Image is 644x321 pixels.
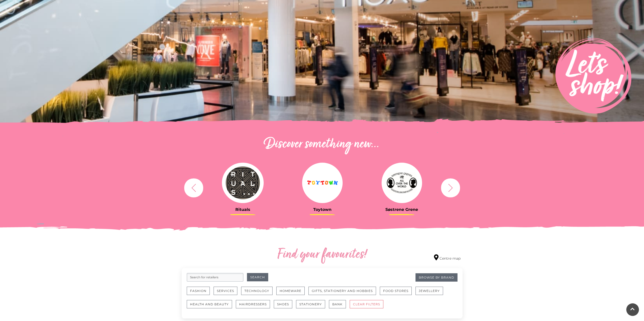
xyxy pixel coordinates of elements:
a: Jewellery [416,287,447,300]
a: Gifts, Stationery and Hobbies [308,287,380,300]
a: Homeware [276,287,308,300]
a: Browse By Brand [416,273,458,282]
h3: Toytown [286,207,358,212]
a: Toytown [286,163,358,212]
button: Services [214,287,237,295]
button: Food Stores [380,287,412,295]
button: Jewellery [416,287,443,295]
a: Søstrene Grene [366,163,438,212]
a: Stationery [296,300,329,313]
a: CLEAR FILTERS [350,300,387,313]
h2: Discover something new... [182,136,463,153]
a: Bank [329,300,350,313]
button: Bank [329,300,346,308]
button: Search [247,273,268,281]
h2: Find your favourites! [230,247,414,263]
button: Homeware [276,287,305,295]
a: Health and Beauty [187,300,236,313]
a: Shoes [274,300,296,313]
h3: Søstrene Grene [366,207,438,212]
input: Search for retailers [187,273,243,282]
button: Hairdressers [236,300,270,308]
button: Gifts, Stationery and Hobbies [308,287,376,295]
a: Technology [241,287,276,300]
a: Fashion [187,287,214,300]
button: CLEAR FILTERS [350,300,383,308]
button: Health and Beauty [187,300,232,308]
button: Shoes [274,300,292,308]
a: Rituals [207,163,279,212]
a: Services [214,287,241,300]
a: Centre map [434,254,461,261]
button: Stationery [296,300,325,308]
a: Hairdressers [236,300,274,313]
a: Food Stores [380,287,416,300]
button: Technology [241,287,273,295]
h3: Rituals [207,207,279,212]
button: Fashion [187,287,210,295]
